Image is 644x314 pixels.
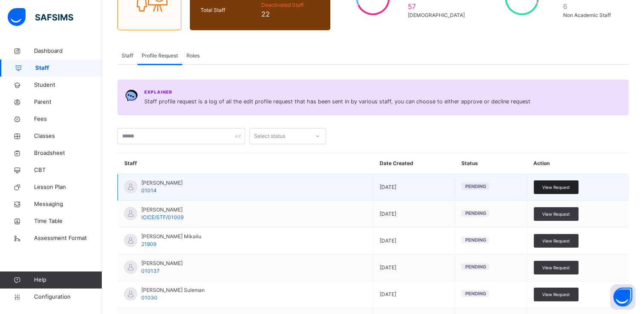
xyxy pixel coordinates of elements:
span: View Request [542,265,570,271]
img: default.svg [124,288,137,300]
span: Deactivated Staff [261,1,320,9]
span: View Request [542,184,570,191]
span: [PERSON_NAME] Suleman [141,286,205,294]
span: Dashboard [34,47,102,55]
span: Fees [34,115,102,123]
span: Pending [465,210,486,216]
span: Broadsheet [34,149,102,157]
span: Staff [35,64,102,72]
span: [PERSON_NAME] [141,179,183,187]
span: View Request [542,211,570,217]
span: Student [34,81,102,89]
span: Configuration [34,293,102,301]
span: 22 [261,9,320,19]
span: View Request [542,238,570,244]
span: Parent [34,98,102,106]
th: Date Created [373,153,455,174]
span: Profile Request [142,52,178,60]
span: Classes [34,132,102,140]
span: [DATE] [380,237,448,245]
img: default.svg [124,180,137,193]
span: Staff profile request is a log of all the edit profile request that has been sent in by various s... [144,97,530,106]
span: [DATE] [380,264,448,271]
span: [PERSON_NAME] Mikailu [141,233,201,240]
span: Messaging [34,200,102,208]
div: Select status [254,128,285,144]
span: ICICE/STF/01009 [141,214,183,220]
span: Non Academic Staff [563,11,618,19]
span: Pending [465,291,486,297]
th: Status [455,153,527,174]
span: [PERSON_NAME] [141,260,183,267]
button: Open asap [610,284,635,310]
th: Staff [118,153,373,174]
span: Pending [465,183,486,189]
span: Pending [465,237,486,243]
div: Total Staff [198,4,259,16]
span: [PERSON_NAME] [141,206,183,214]
span: [DATE] [380,210,448,218]
span: 6 [563,1,618,11]
span: Explainer [144,89,172,95]
img: Chat.054c5d80b312491b9f15f6fadeacdca6.svg [125,89,138,102]
span: Help [34,276,102,284]
th: Action [527,153,629,174]
span: Roles [186,52,200,60]
span: CBT [34,166,102,174]
span: Pending [465,264,486,270]
span: 010137 [141,268,160,274]
span: View Request [542,291,570,298]
span: 01014 [141,187,157,194]
span: [DEMOGRAPHIC_DATA] [408,11,469,19]
span: Staff [122,52,133,60]
span: 01030 [141,294,157,301]
img: safsims [8,8,73,26]
img: default.svg [124,234,137,247]
span: Time Table [34,217,102,226]
span: [DATE] [380,183,448,191]
span: 57 [408,1,469,11]
span: [DATE] [380,291,448,298]
span: Assessment Format [34,234,102,243]
img: default.svg [124,207,137,220]
img: default.svg [124,261,137,274]
span: Lesson Plan [34,183,102,191]
span: 21909 [141,241,156,247]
